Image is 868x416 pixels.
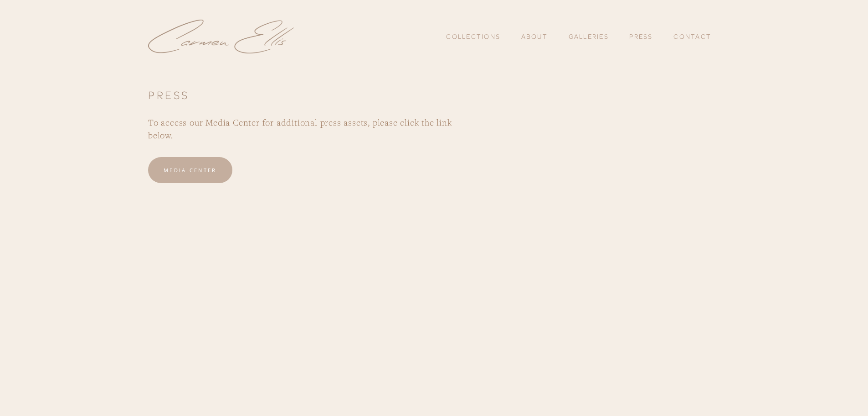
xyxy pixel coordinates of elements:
[148,89,720,100] h1: PRESS
[148,116,475,142] h3: To access our Media Center for additional press assets, please click the link below.
[148,157,232,183] a: MEDIA CENTER
[446,29,500,44] a: Collections
[521,32,548,40] a: About
[569,32,609,40] a: Galleries
[629,29,652,44] a: Press
[148,20,294,54] img: Carmen Ellis Studio
[673,29,711,44] a: Contact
